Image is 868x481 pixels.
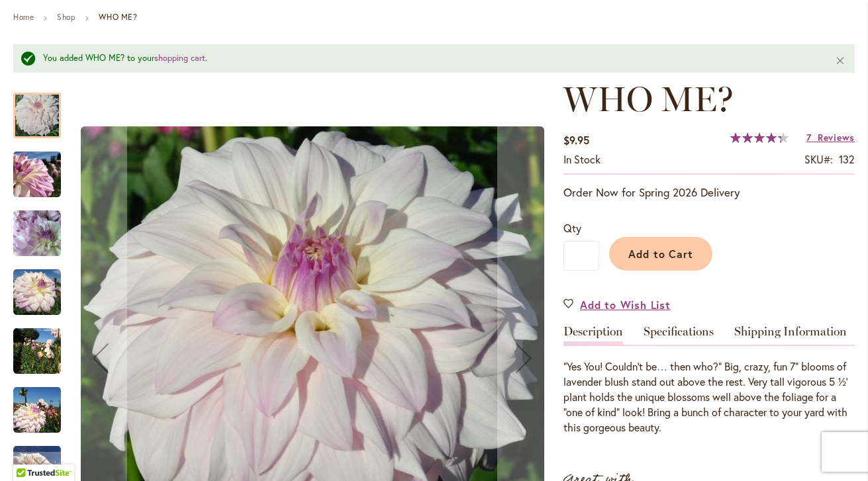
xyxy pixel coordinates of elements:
[563,152,601,167] div: Availability
[839,152,855,167] div: 132
[563,359,855,435] div: “Yes You! Couldn’t be… then who?” Big, crazy, fun 7” blooms of lavender blush stand out above the...
[644,326,714,345] a: Specifications
[563,297,671,312] a: Add to Wish List
[563,185,855,200] p: Order Now for Spring 2026 Delivery
[563,221,581,235] span: Qty
[57,12,75,22] a: Shop
[99,12,137,22] strong: WHO ME?
[563,152,601,166] span: In stock
[563,78,734,120] span: WHO ME?
[13,327,61,374] img: Who Me?
[628,247,694,261] span: Add to Cart
[563,326,855,435] div: Detailed Product Info
[580,297,671,312] span: Add to Wish List
[13,256,74,315] div: Who Me?
[13,79,74,138] div: Who Me?
[43,52,815,65] div: You added WHO ME? to your .
[609,237,712,271] button: Add to Cart
[13,374,74,433] div: Who Me?
[13,201,61,265] img: Who Me?
[730,132,789,143] div: 88%
[806,131,855,144] a: 7 Reviews
[13,268,61,316] img: Who Me?
[734,326,847,345] a: Shipping Information
[563,326,623,345] a: Description
[13,197,74,256] div: Who Me?
[13,315,74,374] div: Who Me?
[804,152,833,166] strong: SKU
[13,386,61,433] img: Who Me?
[13,150,61,198] img: Who Me?
[13,138,74,197] div: Who Me?
[154,52,205,64] a: shopping cart
[563,133,589,147] span: $9.95
[13,12,34,22] a: Home
[806,131,812,144] span: 7
[818,131,855,144] span: Reviews
[10,434,47,471] iframe: Launch Accessibility Center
